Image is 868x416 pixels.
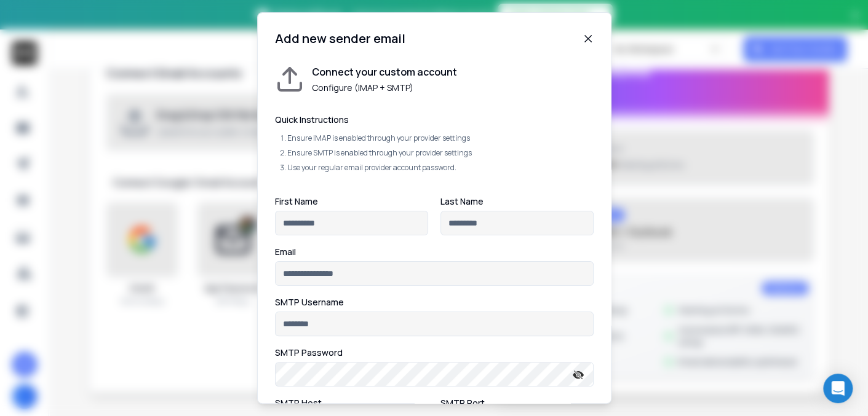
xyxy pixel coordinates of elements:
h2: Quick Instructions [275,114,594,126]
p: Configure (IMAP + SMTP) [312,82,457,94]
label: SMTP Username [275,298,344,307]
label: Email [275,248,296,256]
label: SMTP Host [275,399,322,407]
li: Ensure SMTP is enabled through your provider settings [287,148,594,158]
label: Last Name [440,197,484,206]
li: Ensure IMAP is enabled through your provider settings [287,133,594,143]
li: Use your regular email provider account password. [287,163,594,173]
label: SMTP Port [440,399,485,407]
label: First Name [275,197,318,206]
div: Open Intercom Messenger [823,374,853,403]
label: SMTP Password [275,348,343,357]
h1: Connect your custom account [312,65,457,79]
h1: Add new sender email [275,30,405,47]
